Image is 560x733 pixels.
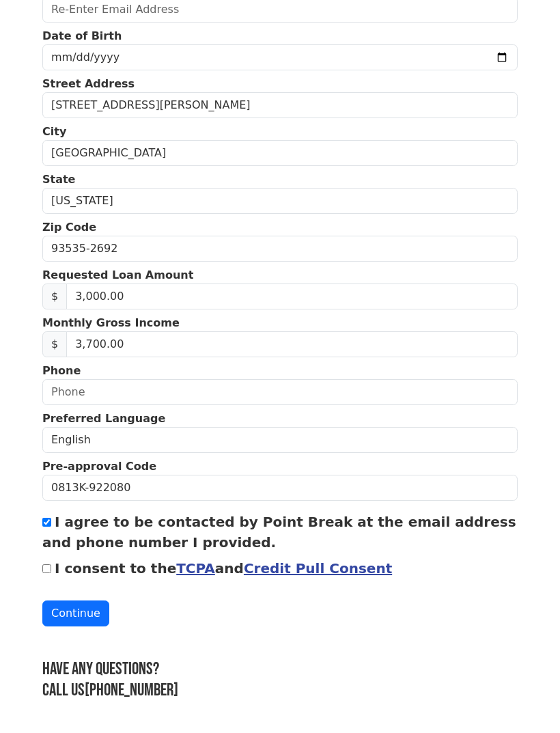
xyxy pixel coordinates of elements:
[42,514,516,551] label: I agree to be contacted by Point Break at the email address and phone number I provided.
[42,283,67,309] span: $
[42,412,165,425] strong: Preferred Language
[42,140,518,166] input: City
[66,283,518,309] input: Requested Loan Amount
[42,92,518,118] input: Street Address
[42,600,109,626] button: Continue
[176,560,215,577] a: TCPA
[42,77,135,90] strong: Street Address
[42,475,518,501] input: Pre-approval Code
[42,315,518,331] p: Monthly Gross Income
[42,364,81,377] strong: Phone
[85,680,178,701] a: [PHONE_NUMBER]
[42,331,67,357] span: $
[42,221,96,234] strong: Zip Code
[42,379,518,405] input: Phone
[42,268,193,281] strong: Requested Loan Amount
[42,29,122,42] strong: Date of Birth
[42,125,66,138] strong: City
[42,680,518,702] h3: Call us
[42,236,518,262] input: Zip Code
[66,331,518,357] input: Monthly Gross Income
[42,659,518,680] h3: Have any questions?
[42,173,75,186] strong: State
[55,560,392,577] label: I consent to the and
[244,560,392,577] a: Credit Pull Consent
[42,460,156,473] strong: Pre-approval Code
